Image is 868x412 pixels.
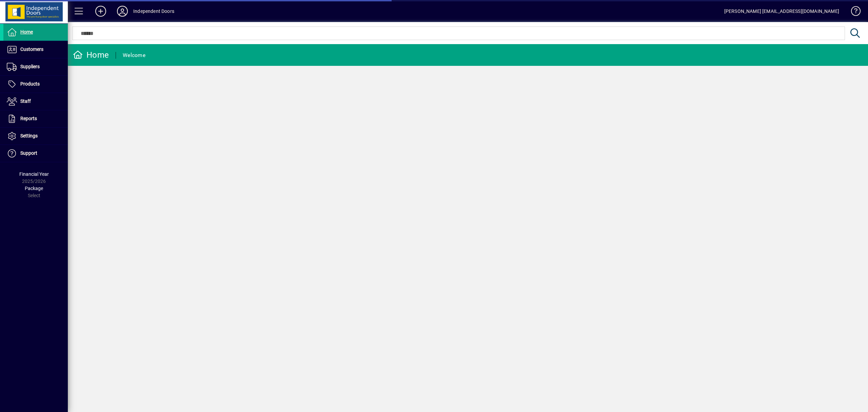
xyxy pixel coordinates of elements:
[3,145,68,162] a: Support
[20,116,37,121] span: Reports
[112,5,133,17] button: Profile
[3,76,68,93] a: Products
[19,171,49,177] span: Financial Year
[20,64,40,69] span: Suppliers
[846,1,860,23] a: Knowledge Base
[20,98,31,104] span: Staff
[3,128,68,145] a: Settings
[20,81,40,87] span: Products
[20,29,33,35] span: Home
[73,50,109,60] div: Home
[90,5,112,17] button: Add
[3,110,68,127] a: Reports
[20,46,43,52] span: Customers
[724,6,839,17] div: [PERSON_NAME] [EMAIL_ADDRESS][DOMAIN_NAME]
[133,6,174,17] div: Independent Doors
[3,41,68,58] a: Customers
[123,50,145,61] div: Welcome
[20,133,38,138] span: Settings
[20,150,37,156] span: Support
[25,186,43,191] span: Package
[3,93,68,110] a: Staff
[3,58,68,75] a: Suppliers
